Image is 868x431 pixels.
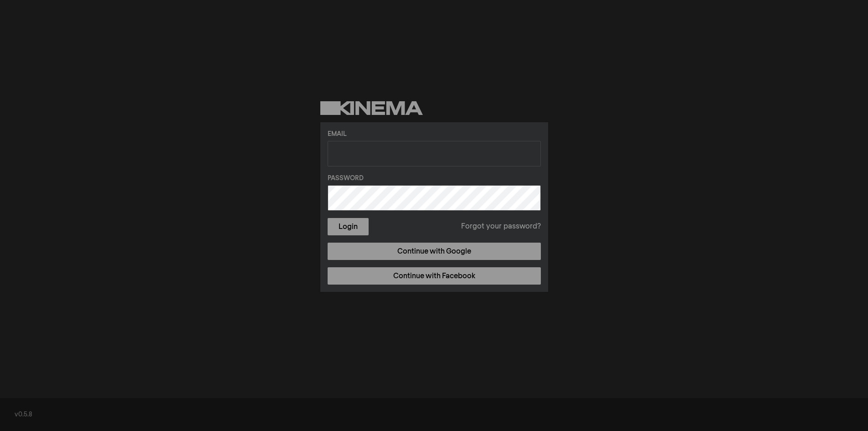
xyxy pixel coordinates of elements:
div: v0.5.8 [15,410,853,420]
label: Password [328,174,541,183]
a: Continue with Google [328,243,541,260]
button: Login [328,218,369,235]
label: Email [328,130,541,139]
a: Continue with Facebook [328,267,541,285]
a: Forgot your password? [461,221,541,232]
